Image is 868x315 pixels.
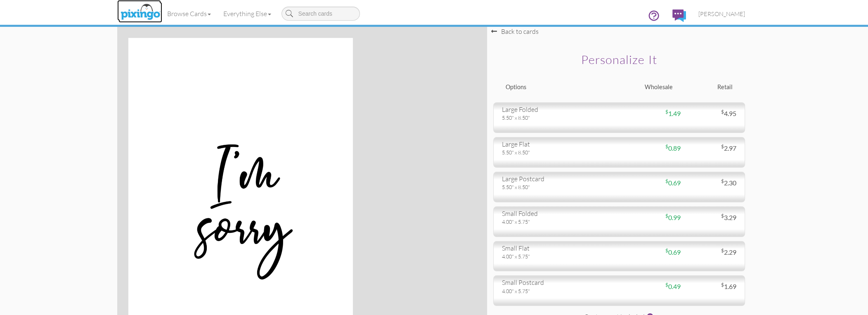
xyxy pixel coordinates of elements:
div: small folded [502,209,613,218]
div: 4.95 [681,109,743,118]
h2: Personalize it [508,53,731,66]
sup: $ [721,247,724,253]
div: large flat [502,140,613,149]
sup: $ [721,178,724,184]
div: 5.50" x 8.50" [502,149,613,156]
span: [PERSON_NAME] [698,10,745,17]
span: 1.49 [665,109,681,117]
sup: $ [721,213,724,219]
div: Wholesale [619,83,679,92]
input: Search cards [281,7,360,21]
div: 2.97 [681,144,743,153]
div: 4.00" x 5.75" [502,287,613,295]
div: small postcard [502,278,613,287]
div: 3.29 [681,213,743,223]
img: comments.svg [672,9,686,22]
sup: $ [665,178,668,184]
div: 5.50" x 8.50" [502,114,613,121]
sup: $ [665,109,668,115]
span: 0.99 [665,213,681,221]
sup: $ [721,282,724,288]
span: 0.89 [665,144,681,152]
span: 0.69 [665,179,681,187]
div: 2.29 [681,248,743,257]
sup: $ [721,143,724,149]
div: 2.30 [681,178,743,188]
div: 4.00" x 5.75" [502,218,613,225]
div: large postcard [502,174,613,184]
a: [PERSON_NAME] [692,3,751,24]
span: 0.69 [665,248,681,256]
img: pixingo logo [118,2,162,23]
div: 5.50" x 8.50" [502,183,613,191]
div: Retail [679,83,739,92]
sup: $ [665,247,668,253]
div: Options [499,83,619,92]
sup: $ [665,213,668,219]
div: 4.00" x 5.75" [502,253,613,260]
a: Browse Cards [161,3,217,24]
sup: $ [665,143,668,149]
div: large folded [502,105,613,114]
sup: $ [665,282,668,288]
span: 0.49 [665,282,681,290]
div: small flat [502,244,613,253]
a: Everything Else [217,3,277,24]
div: 1.69 [681,282,743,291]
sup: $ [721,109,724,115]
